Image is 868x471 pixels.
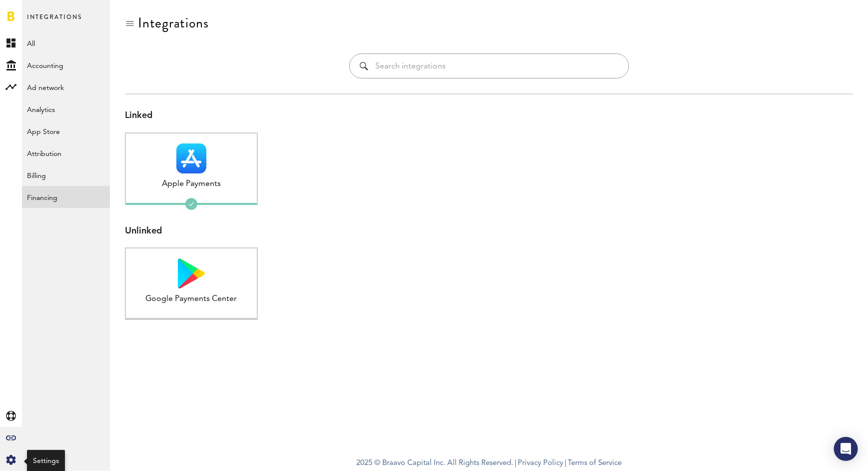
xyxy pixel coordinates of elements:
span: 2025 © Braavo Capital Inc. All Rights Reserved. [356,456,513,471]
div: Integrations [138,15,209,31]
div: Open Intercom Messenger [834,437,858,461]
img: Google Payments Center [178,258,205,288]
a: Accounting [22,54,110,76]
a: Terms of Service [568,459,622,467]
a: Analytics [22,98,110,120]
div: Settings [33,456,59,466]
a: App Store [22,120,110,142]
a: Privacy Policy [518,459,563,467]
input: Search integrations [376,54,619,78]
div: Google Payments Center [126,293,257,305]
a: Ad network [22,76,110,98]
a: Financing [22,186,110,208]
span: Integrations [27,11,82,32]
a: Attribution [22,142,110,164]
img: Apple Payments [176,143,206,173]
div: Unlinked [125,225,853,238]
a: Billing [22,164,110,186]
div: Apple Payments [126,178,257,190]
a: All [22,32,110,54]
span: Support [21,7,57,16]
div: Linked [125,109,853,122]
